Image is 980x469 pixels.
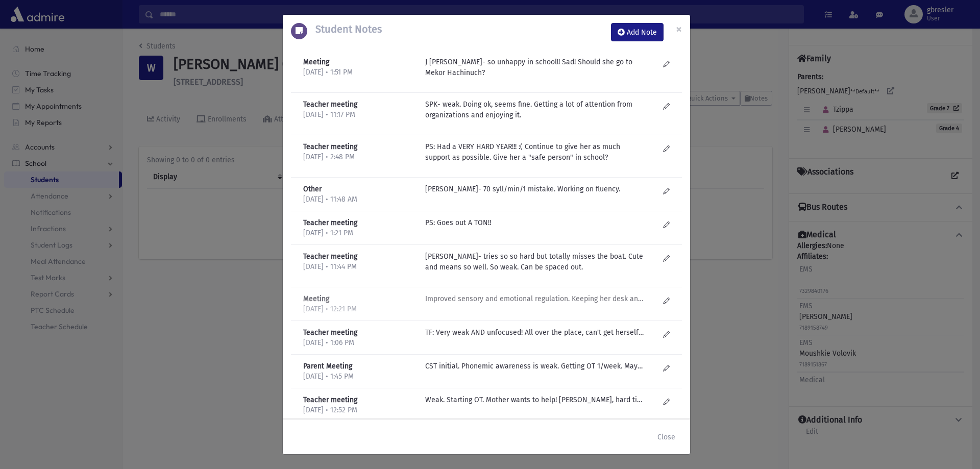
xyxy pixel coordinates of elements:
b: Meeting [303,58,329,66]
b: Teacher meeting [303,328,357,337]
p: Improved sensory and emotional regulation. Keeping her desk and cubby more organized, progressed ... [425,293,644,304]
b: Meeting [303,294,329,303]
b: Other [303,185,322,193]
b: Teacher meeting [303,142,357,151]
b: Parent Meeting [303,362,352,371]
p: [PERSON_NAME]- tries so so hard but totally misses the boat. Cute and means so well. So weak. Can... [425,251,644,273]
p: [PERSON_NAME]- 70 syll/min/1 mistake. Working on fluency. [425,184,644,194]
p: [DATE] • 11:44 PM [303,262,415,272]
p: [DATE] • 1:06 PM [303,338,415,348]
button: Close [651,428,682,446]
p: PS: Had a VERY HARD YEAR!!! :( Continue to give her as much support as possible. Give her a "safe... [425,141,644,163]
b: Teacher meeting [303,218,357,227]
p: [DATE] • 11:17 PM [303,110,415,120]
p: [DATE] • 12:52 PM [303,405,415,415]
p: Weak. Starting OT. Mother wants to help! [PERSON_NAME], hard time falling asleep at night. [425,394,644,405]
p: J [PERSON_NAME]- so unhappy in school!! Sad! Should she go to Mekor Hachinuch? [425,57,644,78]
p: CST initial. Phonemic awareness is weak. Getting OT 1/week. Maybe E [GEOGRAPHIC_DATA] in addition... [425,361,644,372]
b: Teacher meeting [303,396,357,404]
span: × [676,22,682,36]
button: Close [668,15,690,43]
p: [DATE] • 1:51 PM [303,67,415,78]
p: [DATE] • 11:48 AM [303,194,415,205]
p: [DATE] • 1:45 PM [303,372,415,382]
p: PS: Goes out A TON!! [425,217,644,228]
p: [DATE] • 1:21 PM [303,228,415,238]
p: TF: Very weak AND unfocused! All over the place, can't get herself together... YP: Needs to conti... [425,327,644,338]
button: Add Note [611,23,664,41]
b: Teacher meeting [303,100,357,109]
p: [DATE] • 12:21 PM [303,304,415,314]
p: SPK- weak. Doing ok, seems fine. Getting a lot of attention from organizations and enjoying it. [425,99,644,120]
h5: Student Notes [307,23,382,35]
p: [DATE] • 2:48 PM [303,152,415,162]
b: Teacher meeting [303,252,357,261]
